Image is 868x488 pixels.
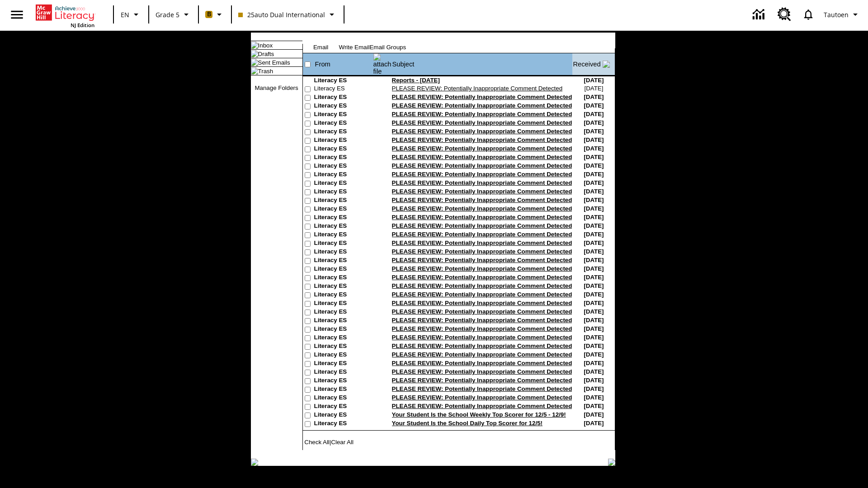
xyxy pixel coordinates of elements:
[314,274,373,282] td: Literacy ES
[392,325,572,332] a: PLEASE REVIEW: Potentially Inappropriate Comment Detected
[392,188,572,195] a: PLEASE REVIEW: Potentially Inappropriate Comment Detected
[152,6,195,23] button: Grade: Grade 5, Select a grade
[584,308,604,315] nobr: [DATE]
[392,136,572,143] a: PLEASE REVIEW: Potentially Inappropriate Comment Detected
[584,119,604,126] nobr: [DATE]
[314,136,373,145] td: Literacy ES
[584,145,604,152] nobr: [DATE]
[392,119,572,126] a: PLEASE REVIEW: Potentially Inappropriate Comment Detected
[392,394,572,401] a: PLEASE REVIEW: Potentially Inappropriate Comment Detected
[392,128,572,135] a: PLEASE REVIEW: Potentially Inappropriate Comment Detected
[392,265,572,272] a: PLEASE REVIEW: Potentially Inappropriate Comment Detected
[584,179,604,186] nobr: [DATE]
[584,317,604,324] nobr: [DATE]
[584,403,604,409] nobr: [DATE]
[258,68,274,75] a: Trash
[314,102,373,111] td: Literacy ES
[314,85,373,94] td: Literacy ES
[392,308,572,315] a: PLEASE REVIEW: Potentially Inappropriate Comment Detected
[584,102,604,109] nobr: [DATE]
[392,171,572,178] a: PLEASE REVIEW: Potentially Inappropriate Comment Detected
[314,368,373,377] td: Literacy ES
[584,334,604,341] nobr: [DATE]
[314,403,373,411] td: Literacy ES
[392,300,572,306] a: PLEASE REVIEW: Potentially Inappropriate Comment Detected
[392,291,572,298] a: PLEASE REVIEW: Potentially Inappropriate Comment Detected
[369,44,406,51] a: Email Groups
[584,197,604,203] nobr: [DATE]
[584,343,604,349] nobr: [DATE]
[314,111,373,119] td: Literacy ES
[258,59,290,66] a: Sent Emails
[584,162,604,169] nobr: [DATE]
[314,325,373,334] td: Literacy ES
[314,343,373,351] td: Literacy ES
[584,291,604,298] nobr: [DATE]
[584,214,604,221] nobr: [DATE]
[314,385,373,394] td: Literacy ES
[584,171,604,178] nobr: [DATE]
[314,162,373,171] td: Literacy ES
[392,145,572,152] a: PLEASE REVIEW: Potentially Inappropriate Comment Detected
[314,222,373,231] td: Literacy ES
[392,197,572,203] a: PLEASE REVIEW: Potentially Inappropriate Comment Detected
[584,111,604,117] nobr: [DATE]
[202,6,228,23] button: Boost Class color is peach. Change class color
[373,53,392,75] img: attach file
[584,248,604,255] nobr: [DATE]
[314,188,373,197] td: Literacy ES
[392,94,572,100] a: PLEASE REVIEW: Potentially Inappropriate Comment Detected
[584,222,604,229] nobr: [DATE]
[314,248,373,257] td: Literacy ES
[392,154,572,160] a: PLEASE REVIEW: Potentially Inappropriate Comment Detected
[314,77,373,85] td: Literacy ES
[314,291,373,300] td: Literacy ES
[608,459,615,466] img: table_footer_right.gif
[820,6,864,23] button: Profile/Settings
[392,85,563,92] a: PLEASE REVIEW: Potentially Inappropriate Comment Detected
[584,360,604,366] nobr: [DATE]
[251,50,258,57] img: folder_icon.gif
[36,3,94,28] div: Home
[603,61,610,68] img: arrow_down.gif
[121,10,129,19] span: EN
[797,3,820,26] a: Notifications
[392,214,572,221] a: PLEASE REVIEW: Potentially Inappropriate Comment Detected
[392,411,566,418] a: Your Student Is the School Weekly Top Scorer for 12/5 - 12/9!
[314,394,373,403] td: Literacy ES
[392,179,572,186] a: PLEASE REVIEW: Potentially Inappropriate Comment Detected
[584,231,604,238] nobr: [DATE]
[584,300,604,306] nobr: [DATE]
[584,420,604,427] nobr: [DATE]
[302,450,616,450] img: black_spacer.gif
[747,2,772,27] a: Data Center
[314,119,373,128] td: Literacy ES
[314,317,373,325] td: Literacy ES
[314,205,373,214] td: Literacy ES
[392,239,572,246] a: PLEASE REVIEW: Potentially Inappropriate Comment Detected
[314,411,373,420] td: Literacy ES
[251,42,258,49] img: folder_icon_pick.gif
[314,239,373,248] td: Literacy ES
[251,459,258,466] img: table_footer_left.gif
[392,61,415,68] a: Subject
[392,334,572,341] a: PLEASE REVIEW: Potentially Inappropriate Comment Detected
[392,77,440,84] a: Reports - [DATE]
[314,197,373,205] td: Literacy ES
[303,439,396,446] td: |
[584,154,604,160] nobr: [DATE]
[772,2,797,27] a: Resource Center, Will open in new tab
[251,67,258,75] img: folder_icon.gif
[331,439,354,446] a: Clear All
[156,10,179,19] span: Grade 5
[314,154,373,162] td: Literacy ES
[573,61,600,68] a: Received
[584,239,604,246] nobr: [DATE]
[71,22,94,28] span: NJ Edition
[392,102,572,109] a: PLEASE REVIEW: Potentially Inappropriate Comment Detected
[313,44,328,51] a: Email
[314,128,373,136] td: Literacy ES
[235,6,341,23] button: Class: 25auto Dual International, Select your class
[392,351,572,358] a: PLEASE REVIEW: Potentially Inappropriate Comment Detected
[314,257,373,265] td: Literacy ES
